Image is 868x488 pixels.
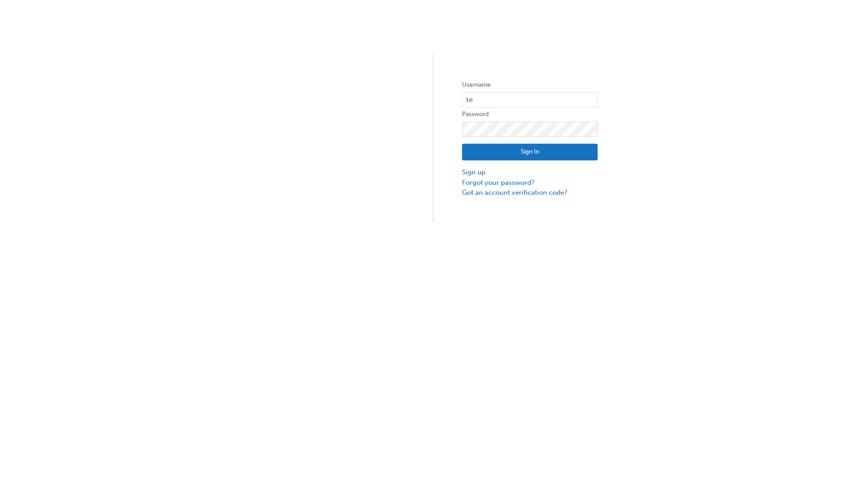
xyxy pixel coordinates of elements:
[462,144,598,161] button: Sign In
[462,80,598,90] label: Username
[462,188,598,198] a: Got an account verification code?
[462,178,598,188] a: Forgot your password?
[462,109,598,120] label: Password
[462,167,598,178] a: Sign up
[462,92,598,108] input: Username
